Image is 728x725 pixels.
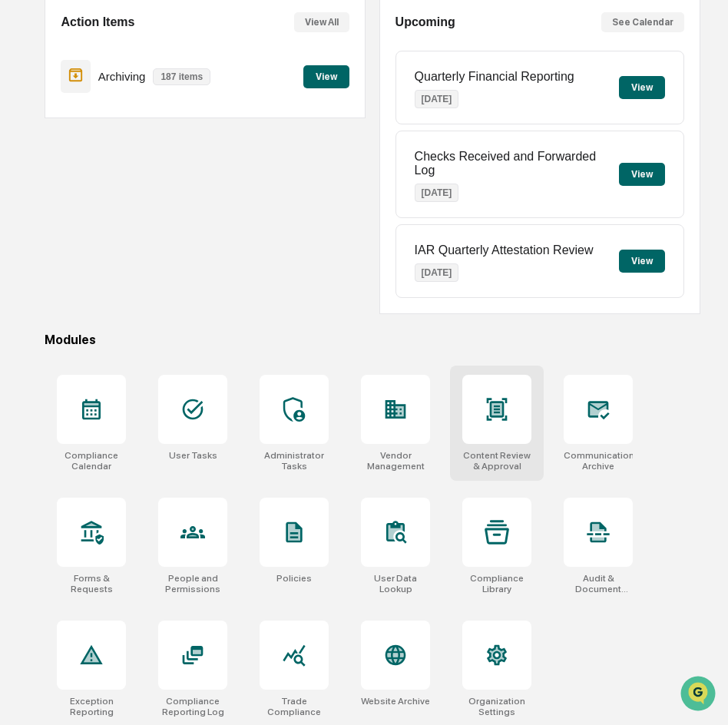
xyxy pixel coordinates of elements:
button: See Calendar [601,12,684,32]
button: View All [294,12,349,32]
p: [DATE] [415,263,459,282]
div: Forms & Requests [57,573,126,594]
div: Modules [45,333,700,347]
div: Audit & Document Logs [564,573,633,594]
button: View [619,76,665,99]
p: IAR Quarterly Attestation Review [415,243,594,257]
div: User Data Lookup [361,573,430,594]
p: [DATE] [415,184,459,202]
p: Quarterly Financial Reporting [415,70,574,84]
a: 🗄️Attestations [105,187,197,215]
p: How can we help? [15,32,280,57]
a: Powered byPylon [108,260,186,272]
span: Preclearance [31,194,99,209]
div: Website Archive [361,696,430,707]
div: Administrator Tasks [260,450,329,472]
div: Communications Archive [564,450,633,472]
p: 187 items [153,68,210,85]
button: View [619,250,665,273]
h2: Action Items [61,15,134,29]
p: Archiving [98,70,146,83]
iframe: Open customer support [679,674,720,716]
p: [DATE] [415,90,459,108]
div: 🖐️ [15,195,28,207]
div: 🔎 [15,224,28,237]
span: Pylon [153,260,186,272]
button: Start new chat [261,122,280,141]
a: 🔎Data Lookup [9,217,103,244]
button: View [303,65,349,88]
h2: Upcoming [395,15,455,29]
div: Vendor Management [361,450,430,472]
div: Compliance Reporting Log [158,696,227,717]
div: Organization Settings [462,696,531,717]
div: 🗄️ [111,195,124,207]
div: Compliance Calendar [57,450,126,472]
div: Exception Reporting [57,696,126,717]
div: Trade Compliance [260,696,329,717]
div: User Tasks [169,450,217,461]
div: Content Review & Approval [462,450,531,472]
div: Compliance Library [462,573,531,594]
a: View [303,68,349,83]
div: Policies [276,573,312,584]
a: 🖐️Preclearance [9,187,105,215]
p: Checks Received and Forwarded Log [415,150,619,177]
div: Start new chat [52,118,252,133]
span: Data Lookup [31,223,97,238]
div: People and Permissions [158,573,227,594]
div: We're available if you need us! [52,133,194,145]
button: View [619,163,665,186]
img: 1746055101610-c473b297-6a78-478c-a979-82029cc54cd1 [15,118,43,145]
span: Attestations [127,194,190,209]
